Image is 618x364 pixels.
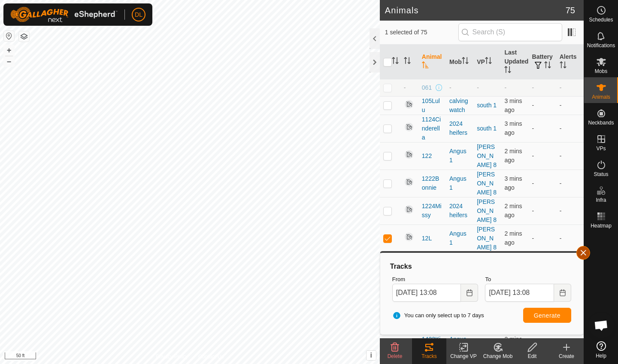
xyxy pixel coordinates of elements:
span: 6 Oct 2025 at 1:05 pm [504,97,522,113]
div: Change Mob [481,352,515,360]
td: - [529,197,556,224]
p-sorticon: Activate to sort [560,63,566,70]
p-sorticon: Activate to sort [544,63,551,70]
button: + [4,45,14,55]
p-sorticon: Activate to sort [462,58,469,65]
img: returning off [404,99,414,109]
p-sorticon: Activate to sort [485,58,492,65]
span: Animals [592,94,610,100]
span: 1222Bonnie [422,174,442,192]
span: 6 Oct 2025 at 1:06 pm [504,336,522,352]
span: 6 Oct 2025 at 1:06 pm [504,230,522,246]
span: 6 Oct 2025 at 1:05 pm [504,120,522,136]
p-sorticon: Activate to sort [504,67,511,74]
span: Delete [388,353,403,359]
img: Gallagher Logo [10,7,118,22]
span: 1 selected of 75 [385,28,458,37]
button: Map Layers [19,31,29,42]
td: - [556,96,584,115]
span: 122 [422,152,432,161]
span: 12L [422,234,432,243]
span: Help [596,353,606,358]
span: Heatmap [591,223,612,228]
p-sorticon: Activate to sort [392,58,399,65]
div: Open chat [588,312,614,338]
span: You can only select up to 7 days [392,311,484,320]
div: 2024 heifers [449,202,470,220]
div: Angus 1 [449,174,470,192]
span: VPs [596,146,606,151]
span: Generate [534,312,560,319]
span: 6 Oct 2025 at 1:06 pm [504,203,522,218]
a: south 1 [477,102,497,109]
th: Alerts [556,45,584,79]
img: returning off [404,232,414,242]
label: To [485,275,571,284]
td: - [556,224,584,252]
a: [PERSON_NAME] 8 [477,143,497,168]
span: Infra [596,197,606,203]
a: [PERSON_NAME] 8 [477,198,497,223]
th: Last Updated [501,45,528,79]
button: Reset Map [4,31,14,41]
th: Battery [529,45,556,79]
div: Change VP [446,352,481,360]
td: - [529,170,556,197]
div: Angus 1 [449,335,470,353]
p-sorticon: Activate to sort [404,58,411,65]
button: Generate [523,308,571,323]
span: 1224Missy [422,202,442,220]
td: - [556,170,584,197]
th: Animal [418,45,446,79]
a: Privacy Policy [156,353,188,361]
h2: Animals [385,5,566,15]
app-display-virtual-paddock-transition: - [477,84,479,91]
span: Mobs [595,69,607,74]
a: [PERSON_NAME] 8 [477,171,497,196]
span: Schedules [589,17,613,22]
div: Tracks [412,352,446,360]
div: Angus 1 [449,229,470,247]
td: - [556,79,584,96]
span: 6 Oct 2025 at 1:05 pm [504,175,522,191]
span: 6 Oct 2025 at 1:06 pm [504,148,522,164]
span: DL [135,10,142,19]
th: VP [473,45,501,79]
button: i [367,351,376,360]
a: Help [584,338,618,362]
td: - [556,197,584,224]
th: Mob [446,45,473,79]
td: - [556,115,584,142]
span: Notifications [587,43,615,48]
span: 75 [566,4,575,17]
span: Status [594,172,608,177]
span: - [404,84,406,91]
td: - [529,142,556,170]
span: Neckbands [588,120,614,125]
a: Contact Us [198,353,224,361]
td: - [556,142,584,170]
span: 105Lulu [422,97,442,115]
button: Choose Date [461,284,478,302]
img: returning off [404,122,414,132]
div: - [449,83,470,92]
td: - [529,96,556,115]
img: returning off [404,177,414,187]
a: south 1 [477,125,497,132]
span: i [370,352,372,359]
span: 1124Cinderella [422,115,442,142]
a: [PERSON_NAME] 8 [477,226,497,251]
td: - [529,79,556,96]
div: 2024 heifers [449,119,470,137]
div: Edit [515,352,549,360]
td: - [529,115,556,142]
p-sorticon: Activate to sort [422,63,429,70]
button: – [4,56,14,67]
img: returning off [404,204,414,215]
div: Tracks [389,261,575,272]
input: Search (S) [458,23,562,41]
span: 061 [422,83,432,92]
img: returning off [404,149,414,160]
div: Angus 1 [449,147,470,165]
div: calving watch [449,97,470,115]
